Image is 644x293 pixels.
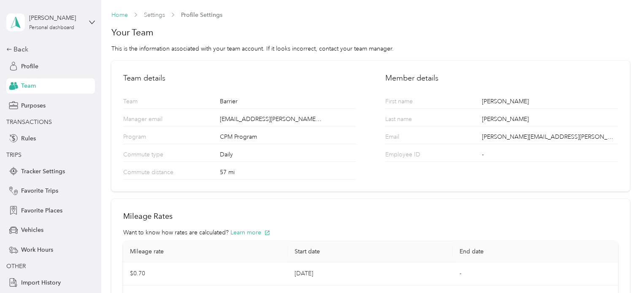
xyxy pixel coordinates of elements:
[220,150,355,161] div: Daily
[385,73,618,84] h2: Member details
[111,44,630,53] div: This is the information associated with your team account. If it looks incorrect, contact your te...
[21,101,46,110] span: Purposes
[21,206,62,215] span: Favorite Places
[21,167,65,176] span: Tracker Settings
[385,97,450,108] p: First name
[111,11,128,19] a: Home
[21,134,36,143] span: Rules
[123,132,188,144] p: Program
[123,115,188,126] p: Manager email
[597,246,644,293] iframe: Everlance-gr Chat Button Frame
[29,13,82,22] div: [PERSON_NAME]
[385,132,450,144] p: Email
[482,97,617,108] div: [PERSON_NAME]
[21,81,36,90] span: Team
[123,168,188,179] p: Commute distance
[123,73,356,84] h2: Team details
[181,11,222,19] span: Profile Settings
[220,97,355,108] div: Barrier
[385,115,450,126] p: Last name
[123,262,288,285] td: $0.70
[6,118,52,126] span: TRANSACTIONS
[220,132,355,144] div: CPM Program
[21,186,58,195] span: Favorite Trips
[220,168,355,179] div: 57 mi
[482,132,617,144] div: [PERSON_NAME][EMAIL_ADDRESS][PERSON_NAME][DOMAIN_NAME]
[482,115,617,126] div: [PERSON_NAME]
[6,44,91,54] div: Back
[123,211,618,222] h2: Mileage Rates
[21,278,61,287] span: Import History
[453,262,618,285] td: -
[385,150,450,161] p: Employee ID
[453,241,618,262] th: End date
[230,228,270,237] button: Learn more
[482,150,617,161] div: -
[21,62,38,71] span: Profile
[123,241,288,262] th: Mileage rate
[123,97,188,108] p: Team
[123,228,618,237] div: Want to know how rates are calculated?
[288,241,453,262] th: Start date
[6,263,26,270] span: OTHER
[123,150,188,161] p: Commute type
[144,11,165,19] a: Settings
[6,151,22,159] span: TRIPS
[21,245,53,254] span: Work Hours
[220,115,322,124] span: [EMAIL_ADDRESS][PERSON_NAME][DOMAIN_NAME]
[21,226,43,234] span: Vehicles
[288,262,453,285] td: [DATE]
[111,27,630,38] h1: Your Team
[29,25,74,30] div: Personal dashboard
